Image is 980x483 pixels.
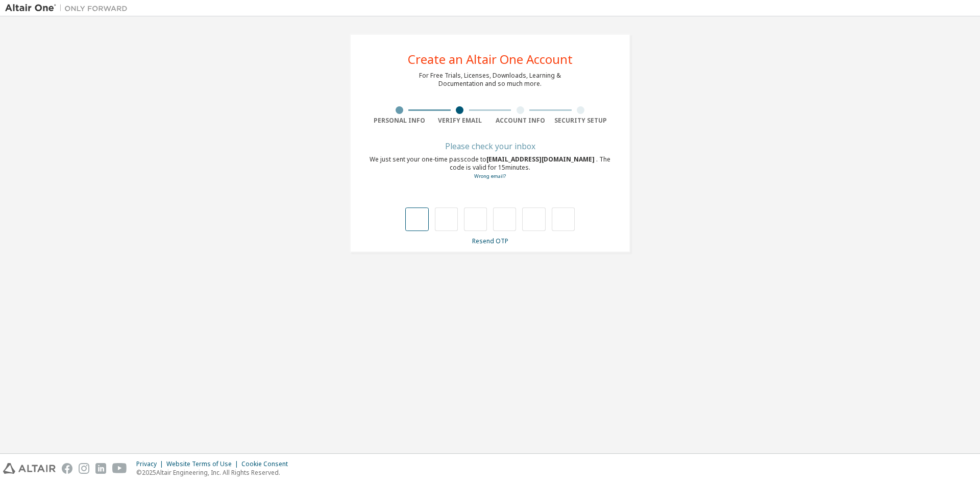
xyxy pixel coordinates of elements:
[241,460,294,468] div: Cookie Consent
[408,53,573,65] div: Create an Altair One Account
[79,463,89,474] img: instagram.svg
[419,72,561,88] div: For Free Trials, Licenses, Downloads, Learning & Documentation and so much more.
[112,463,127,474] img: youtube.svg
[95,463,106,474] img: linkedin.svg
[472,237,508,245] a: Resend OTP
[430,117,491,125] div: Verify Email
[486,155,596,164] span: [EMAIL_ADDRESS][DOMAIN_NAME]
[136,468,294,477] p: © 2025 Altair Engineering, Inc. All Rights Reserved.
[551,117,611,125] div: Security Setup
[3,463,56,474] img: altair_logo.svg
[136,460,166,468] div: Privacy
[5,3,133,13] img: Altair One
[62,463,72,474] img: facebook.svg
[490,117,551,125] div: Account Info
[369,143,611,149] div: Please check your inbox
[369,155,611,180] div: We just sent your one-time passcode to . The code is valid for 15 minutes.
[166,460,241,468] div: Website Terms of Use
[474,173,506,179] a: Go back to the registration form
[369,117,430,125] div: Personal Info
